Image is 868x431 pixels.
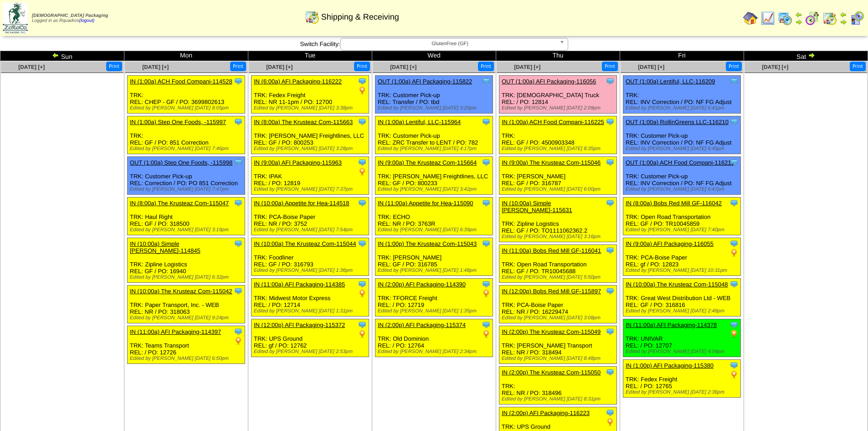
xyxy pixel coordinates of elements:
[378,187,493,192] div: Edited by [PERSON_NAME] [DATE] 3:42pm
[321,12,399,22] span: Shipping & Receiving
[729,280,739,289] img: Tooltip
[252,279,369,317] div: TRK: Midwest Motor Express REL: / PO: 12714
[375,319,493,357] div: TRK: Old Dominion REL: / PO: 12764
[128,197,245,235] div: TRK: Haul Right REL: GF / PO: 318500
[499,157,617,195] div: TRK: [PERSON_NAME] REL: GF / PO: 316787
[478,62,494,71] button: Print
[499,326,617,364] div: TRK: [PERSON_NAME] Transport REL: NR / PO: 318494
[130,288,232,295] a: IN (10:00a) The Krusteaz Com-115042
[762,64,788,70] span: [DATE] [+]
[378,268,493,273] div: Edited by [PERSON_NAME] [DATE] 1:48pm
[130,159,232,166] a: OUT (1:00a) Step One Foods, -115998
[626,281,728,288] a: IN (10:00a) The Krusteaz Com-115048
[499,367,617,405] div: TRK: REL: NR / PO: 318496
[638,64,664,70] a: [DATE] [+]
[375,238,493,276] div: TRK: [PERSON_NAME] REL: GF / PO: 316785
[358,158,367,167] img: Tooltip
[626,159,734,166] a: OUT (1:00a) ACH Food Compani-116211
[378,146,493,151] div: Edited by [PERSON_NAME] [DATE] 4:17pm
[482,198,491,208] img: Tooltip
[252,319,369,357] div: TRK: UPS Ground REL: gf / PO: 12762
[375,197,493,235] div: TRK: ECHO REL: NR / PO: 3763R
[358,198,367,208] img: Tooltip
[234,117,243,126] img: Tooltip
[482,320,491,329] img: Tooltip
[840,11,847,18] img: arrowleft.gif
[502,328,601,335] a: IN (2:00p) The Krusteaz Com-115049
[502,187,616,192] div: Edited by [PERSON_NAME] [DATE] 6:00pm
[254,227,369,233] div: Edited by [PERSON_NAME] [DATE] 7:54pm
[502,410,590,416] a: IN (2:00p) AFI Packaging-116223
[482,280,491,289] img: Tooltip
[502,146,616,151] div: Edited by [PERSON_NAME] [DATE] 8:35pm
[606,246,615,255] img: Tooltip
[626,227,740,233] div: Edited by [PERSON_NAME] [DATE] 7:40pm
[130,315,245,321] div: Edited by [PERSON_NAME] [DATE] 9:24pm
[482,158,491,167] img: Tooltip
[606,158,615,167] img: Tooltip
[358,239,367,248] img: Tooltip
[378,159,477,166] a: IN (9:00a) The Krusteaz Com-115664
[128,326,245,364] div: TRK: Teams Transport REL: / PO: 12726
[626,78,715,85] a: OUT (1:00a) Lentiful, LLC-116209
[390,64,416,70] a: [DATE] [+]
[305,10,319,24] img: calendarinout.gif
[375,279,493,317] div: TRK: TFORCE Freight REL: / PO: 12719
[234,327,243,336] img: Tooltip
[18,64,45,70] a: [DATE] [+]
[623,76,741,114] div: TRK: REL: INV Correction / PO: NF FG Adjust
[626,308,740,314] div: Edited by [PERSON_NAME] [DATE] 2:48pm
[254,78,342,85] a: IN (6:00a) AFI Packaging-116222
[499,197,617,242] div: TRK: Zipline Logistics REL: GF / PO: TO1111062362.2
[254,308,369,314] div: Edited by [PERSON_NAME] [DATE] 1:31pm
[626,389,740,395] div: Edited by [PERSON_NAME] [DATE] 2:36pm
[795,18,802,26] img: arrowright.gif
[729,77,739,86] img: Tooltip
[482,77,491,86] img: Tooltip
[254,322,345,328] a: IN (12:00p) AFI Packaging-115372
[606,417,615,426] img: PO
[744,51,868,61] td: Sat
[514,64,540,70] a: [DATE] [+]
[375,157,493,195] div: TRK: [PERSON_NAME] Freightlines, LLC REL: GF / PO: 800233
[130,119,226,125] a: IN (1:00a) Step One Foods, -115997
[254,159,342,166] a: IN (9:00a) AFI Packaging-115963
[482,117,491,126] img: Tooltip
[626,240,714,247] a: IN (9:00a) AFI Packaging-116055
[499,286,617,323] div: TRK: PCA-Boise Paper REL: NR / PO: 16229474
[130,200,229,207] a: IN (8:00a) The Krusteaz Com-115047
[372,51,496,61] td: Wed
[626,146,740,151] div: Edited by [PERSON_NAME] [DATE] 6:45pm
[252,76,369,114] div: TRK: Fedex Freight REL: NR 11-1pm / PO: 12700
[502,315,616,321] div: Edited by [PERSON_NAME] [DATE] 3:08pm
[729,329,739,338] img: PO
[130,78,232,85] a: IN (1:00a) ACH Food Compani-114528
[254,240,356,247] a: IN (10:00a) The Krusteaz Com-115044
[32,13,108,18] span: [DEMOGRAPHIC_DATA] Packaging
[850,11,864,26] img: calendarcustomer.gif
[626,187,740,192] div: Edited by [PERSON_NAME] [DATE] 6:47pm
[52,52,59,59] img: arrowleft.gif
[266,64,293,70] a: [DATE] [+]
[358,86,367,95] img: PO
[626,349,740,354] div: Edited by [PERSON_NAME] [DATE] 4:04pm
[729,248,739,257] img: PO
[729,361,739,370] img: Tooltip
[822,11,837,26] img: calendarinout.gif
[502,234,616,239] div: Edited by [PERSON_NAME] [DATE] 3:16pm
[499,116,617,154] div: TRK: REL: GF / PO: 4500903348
[234,286,243,296] img: Tooltip
[254,281,345,288] a: IN (11:00a) AFI Packaging-114385
[378,349,493,354] div: Edited by [PERSON_NAME] [DATE] 2:34pm
[130,187,245,192] div: Edited by [PERSON_NAME] [DATE] 7:47pm
[502,247,601,254] a: IN (11:00a) Bobs Red Mill GF-116041
[795,11,802,18] img: arrowleft.gif
[378,240,477,247] a: IN (1:00p) The Krusteaz Com-115043
[130,356,245,361] div: Edited by [PERSON_NAME] [DATE] 6:50pm
[234,198,243,208] img: Tooltip
[32,13,108,23] span: Logged in as Rquadros
[606,327,615,336] img: Tooltip
[729,320,739,329] img: Tooltip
